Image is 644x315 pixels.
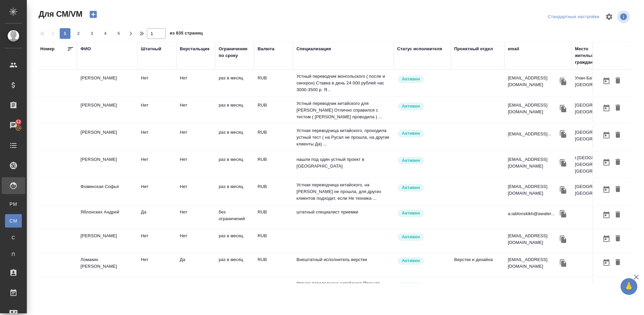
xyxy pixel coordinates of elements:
[601,129,612,141] button: Открыть календарь загрузки
[138,71,176,95] td: Нет
[623,279,635,294] span: 🙏
[397,46,442,52] div: Статус исполнителя
[176,153,215,176] td: Нет
[572,99,632,122] td: [GEOGRAPHIC_DATA], [GEOGRAPHIC_DATA]
[397,183,447,192] div: Рядовой исполнитель: назначай с учетом рейтинга
[77,205,138,229] td: Яблонских Андрей
[5,197,22,211] a: PM
[297,280,390,300] p: Устная переводчица китайского Прошла устный тест ( для [PERSON_NAME] не подходит, для очень прост...
[254,126,293,149] td: RUB
[77,278,138,302] td: [PERSON_NAME] [PERSON_NAME]
[113,28,124,39] button: 5
[87,30,97,37] span: 3
[402,283,420,290] p: Активен
[612,102,624,114] button: Удалить
[601,9,617,25] span: Настроить таблицу
[138,153,176,176] td: Нет
[601,233,612,245] button: Открыть календарь загрузки
[572,278,632,302] td: [GEOGRAPHIC_DATA], [GEOGRAPHIC_DATA]
[138,229,176,253] td: Нет
[397,156,447,165] div: Рядовой исполнитель: назначай с учетом рейтинга
[5,214,22,228] a: CM
[138,180,176,203] td: Нет
[397,282,447,291] div: Рядовой исполнитель: назначай с учетом рейтинга
[397,129,447,138] div: Рядовой исполнитель: назначай с учетом рейтинга
[558,76,568,86] button: Скопировать
[558,282,568,292] button: Скопировать
[254,180,293,203] td: RUB
[297,73,390,93] p: Устный переводчик монгольского ( после и синхрон) Ставка в день 24 000 рублей час 3000-3500 р. Я...
[601,102,612,114] button: Открыть календарь загрузки
[297,156,390,170] p: нашли под один устный проект в [GEOGRAPHIC_DATA]
[8,201,18,207] span: PM
[612,233,624,245] button: Удалить
[215,71,254,95] td: раз в месяц
[8,234,18,241] span: С
[402,234,420,240] p: Активен
[254,205,293,229] td: RUB
[612,156,624,169] button: Удалить
[402,257,420,264] p: Активен
[215,205,254,229] td: без ограничений
[508,131,551,137] p: [EMAIL_ADDRESS]...
[612,209,624,221] button: Удалить
[254,229,293,253] td: RUB
[558,185,568,195] button: Скопировать
[402,210,420,216] p: Активен
[601,183,612,196] button: Открыть календарь загрузки
[254,278,293,302] td: RUB
[80,46,91,52] div: ФИО
[138,126,176,149] td: Нет
[612,75,624,87] button: Удалить
[397,209,447,218] div: Рядовой исполнитель: назначай с учетом рейтинга
[215,278,254,302] td: раз в месяц
[254,99,293,122] td: RUB
[508,256,558,270] p: [EMAIL_ADDRESS][DOMAIN_NAME]
[8,251,18,258] span: П
[215,99,254,122] td: раз в месяц
[558,209,568,219] button: Скопировать
[451,253,504,276] td: Верстки и дизайна
[254,71,293,95] td: RUB
[73,30,84,37] span: 2
[558,158,568,168] button: Скопировать
[508,210,555,217] p: a.iablonskikh@awater...
[37,9,83,19] span: Для СМ/VM
[397,75,447,84] div: Рядовой исполнитель: назначай с учетом рейтинга
[454,46,493,52] div: Проектный отдел
[138,253,176,276] td: Нет
[297,182,390,202] p: Устная переводчица китайского, на [PERSON_NAME] не прошла, для других клиентов подходит, если Не ...
[138,278,176,302] td: Нет
[2,117,25,134] a: 52
[617,10,631,23] span: Посмотреть информацию
[601,282,612,294] button: Открыть календарь загрузки
[176,180,215,203] td: Нет
[73,28,84,39] button: 2
[508,102,558,115] p: [EMAIL_ADDRESS][DOMAIN_NAME]
[621,278,637,295] button: 🙏
[558,258,568,268] button: Скопировать
[100,28,111,39] button: 4
[572,151,632,178] td: г.[GEOGRAPHIC_DATA], [GEOGRAPHIC_DATA], [GEOGRAPHIC_DATA]
[77,126,138,149] td: [PERSON_NAME]
[215,229,254,253] td: раз в месяц
[402,76,420,82] p: Активен
[402,103,420,110] p: Активен
[402,130,420,137] p: Активен
[12,119,25,125] span: 52
[601,75,612,87] button: Открыть календарь загрузки
[572,126,632,149] td: [GEOGRAPHIC_DATA], [GEOGRAPHIC_DATA]
[397,256,447,265] div: Рядовой исполнитель: назначай с учетом рейтинга
[77,253,138,276] td: Ломакин [PERSON_NAME]
[508,75,558,88] p: [EMAIL_ADDRESS][DOMAIN_NAME]
[100,30,111,37] span: 4
[77,99,138,122] td: [PERSON_NAME]
[612,183,624,196] button: Удалить
[258,46,274,52] div: Валюта
[77,153,138,176] td: [PERSON_NAME]
[141,46,161,52] div: Штатный
[572,180,632,203] td: [GEOGRAPHIC_DATA], [GEOGRAPHIC_DATA]
[5,248,22,261] a: П
[575,46,629,66] div: Место жительства(Город), гражданство
[601,256,612,269] button: Открыть календарь загрузки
